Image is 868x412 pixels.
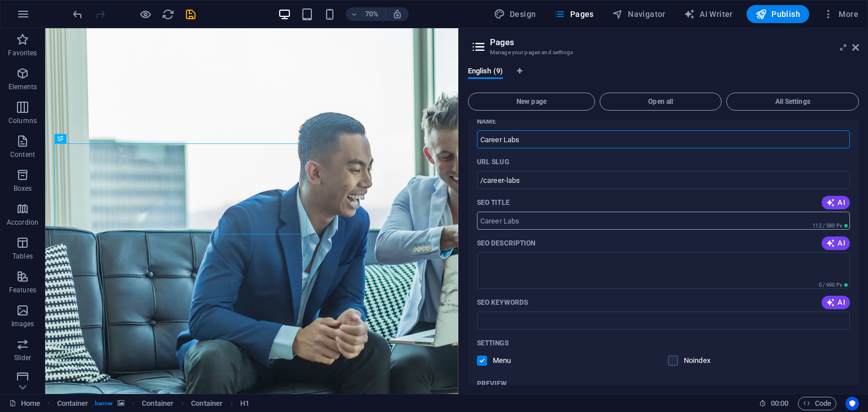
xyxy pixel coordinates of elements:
span: 112 / 580 Px [813,223,842,229]
span: Design [494,8,536,20]
span: : [779,399,780,407]
button: AI Writer [679,5,737,23]
button: Click here to leave preview mode and continue editing [138,7,152,21]
h6: 70% [363,7,381,21]
p: Content [10,150,35,159]
button: Navigator [607,5,670,23]
span: Click to select. Double-click to edit [240,397,249,410]
p: Name [477,117,496,126]
span: Click to select. Double-click to edit [142,397,173,410]
button: AI [822,196,850,209]
span: Navigator [612,8,666,20]
p: Define if you want this page to be shown in auto-generated navigation. [493,356,530,366]
span: 0 / 990 Px [819,282,842,288]
p: Features [9,286,36,295]
span: 00 00 [771,397,788,410]
input: Last part of the URL for this page [477,171,850,189]
span: Publish [756,8,800,20]
p: Tables [12,252,33,261]
textarea: The text in search results and social media [477,252,850,289]
span: Pages [554,8,593,20]
i: Save (Ctrl+S) [184,8,197,21]
span: More [823,8,858,20]
button: More [818,5,863,23]
p: Instruct search engines to exclude this page from search results. [684,356,721,366]
button: All Settings [726,93,859,111]
div: Language Tabs [468,67,859,88]
span: . banner [93,397,113,410]
span: AI [826,239,845,248]
label: The page title in search results and browser tabs [477,198,510,207]
p: Favorites [8,49,37,58]
p: Accordion [7,218,38,227]
span: AI Writer [684,8,733,20]
button: AI [822,236,850,250]
button: Pages [549,5,598,23]
span: New page [473,98,590,105]
button: AI [822,296,850,309]
button: save [184,7,197,21]
i: Undo: Change pages (Ctrl+Z) [71,8,84,21]
i: Reload page [162,8,175,21]
span: AI [826,198,845,207]
p: Images [11,319,34,328]
span: Click to select. Double-click to edit [191,397,223,410]
span: All Settings [731,98,854,105]
span: English (9) [468,64,503,80]
span: Code [803,397,831,410]
label: The text in search results and social media [477,239,536,248]
button: undo [71,7,84,21]
i: On resize automatically adjust zoom level to fit chosen device. [392,9,402,19]
h2: Pages [490,37,859,47]
button: Design [489,5,541,23]
button: Code [798,397,836,410]
span: Calculated pixel length in search results [810,222,850,230]
div: Design (Ctrl+Alt+Y) [489,5,541,23]
p: Settings [477,339,509,348]
button: Usercentrics [845,397,859,410]
a: Click to cancel selection. Double-click to open Pages [9,397,40,410]
input: The page title in search results and browser tabs [477,212,850,230]
i: This element contains a background [118,400,124,406]
span: Calculated pixel length in search results [817,281,850,289]
button: reload [161,7,175,21]
span: Open all [605,98,717,105]
p: Elements [8,82,37,91]
button: Open all [600,93,722,111]
button: New page [468,93,595,111]
label: Last part of the URL for this page [477,157,509,166]
button: 70% [346,7,386,21]
h3: Manage your pages and settings [490,47,836,58]
p: Boxes [14,184,32,193]
p: Slider [14,353,32,362]
p: SEO Keywords [477,298,528,307]
span: Click to select. Double-click to edit [57,397,89,410]
span: AI [826,298,845,307]
nav: breadcrumb [57,397,250,410]
p: SEO Description [477,239,536,248]
p: Columns [8,116,37,125]
p: SEO Title [477,198,510,207]
p: URL SLUG [477,157,509,166]
h6: Session time [759,397,789,410]
button: Publish [747,5,809,23]
p: Preview of your page in search results [477,379,507,388]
